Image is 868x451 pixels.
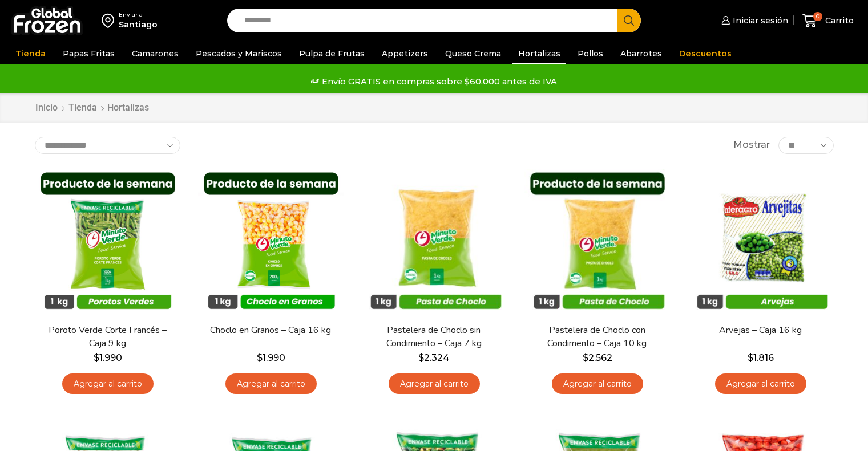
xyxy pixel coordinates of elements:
[748,352,753,363] span: $
[190,43,288,64] a: Pescados y Mariscos
[205,324,336,337] a: Choclo en Granos – Caja 16 kg
[439,43,507,64] a: Queso Crema
[389,373,480,395] a: Agregar al carrito: “Pastelera de Choclo sin Condimiento - Caja 7 kg”
[418,352,424,363] span: $
[376,43,434,64] a: Appetizers
[62,373,154,395] a: Agregar al carrito: “Poroto Verde Corte Francés - Caja 9 kg”
[418,352,450,363] bdi: 2.324
[126,43,184,64] a: Camarones
[531,324,663,350] a: Pastelera de Choclo con Condimento – Caja 10 kg
[35,101,58,115] a: Inicio
[119,19,158,30] div: Santiago
[94,352,99,363] span: $
[257,352,263,363] span: $
[615,43,668,64] a: Abarrotes
[35,101,149,115] nav: Breadcrumb
[293,43,370,64] a: Pulpa de Frutas
[94,352,122,363] bdi: 1.990
[733,139,770,152] span: Mostrar
[822,15,854,26] span: Carrito
[583,352,588,363] span: $
[368,324,499,350] a: Pastelera de Choclo sin Condimiento – Caja 7 kg
[583,352,612,363] bdi: 2.562
[552,373,643,395] a: Agregar al carrito: “Pastelera de Choclo con Condimento - Caja 10 kg”
[572,43,609,64] a: Pollos
[10,43,51,64] a: Tienda
[512,43,566,64] a: Hortalizas
[119,11,158,19] div: Enviar a
[102,11,119,30] img: address-field-icon.svg
[730,15,788,26] span: Iniciar sesión
[718,9,788,32] a: Iniciar sesión
[800,7,857,34] a: 0 Carrito
[257,352,285,363] bdi: 1.990
[35,137,180,154] select: Pedido de la tienda
[617,9,641,32] button: Search button
[225,373,317,395] a: Agregar al carrito: “Choclo en Granos - Caja 16 kg”
[715,373,806,395] a: Agregar al carrito: “Arvejas - Caja 16 kg”
[695,324,826,337] a: Arvejas – Caja 16 kg
[68,101,98,115] a: Tienda
[107,102,149,113] h1: Hortalizas
[748,352,774,363] bdi: 1.816
[42,324,173,350] a: Poroto Verde Corte Francés – Caja 9 kg
[813,12,822,21] span: 0
[57,43,120,64] a: Papas Fritas
[673,43,737,64] a: Descuentos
